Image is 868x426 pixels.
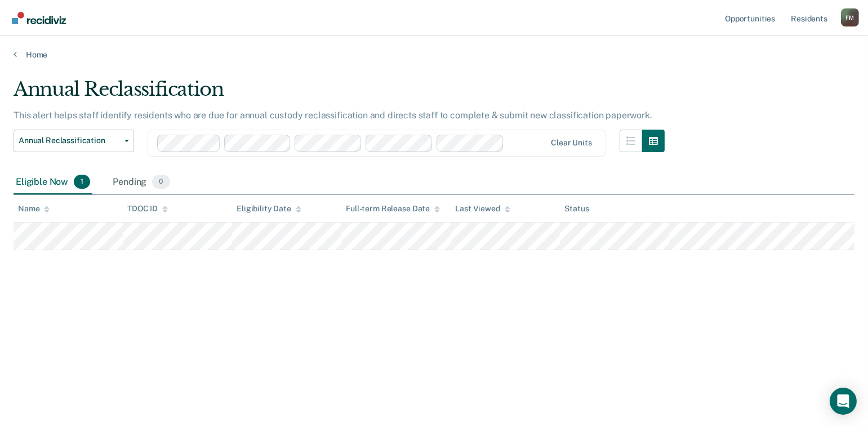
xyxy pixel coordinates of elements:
span: Annual Reclassification [19,136,120,145]
div: Open Intercom Messenger [830,388,857,415]
div: Name [18,204,50,214]
div: Clear units [551,138,592,148]
p: This alert helps staff identify residents who are due for annual custody reclassification and dir... [14,110,652,121]
div: Full-term Release Date [346,204,440,214]
div: Eligible Now1 [14,170,92,195]
div: TDOC ID [127,204,168,214]
span: 1 [74,175,90,189]
div: Status [564,204,589,214]
button: Annual Reclassification [14,130,134,152]
div: Pending0 [110,170,172,195]
button: Profile dropdown button [841,8,859,26]
div: F M [841,8,859,26]
div: Annual Reclassification [14,78,665,110]
img: Recidiviz [12,12,66,24]
div: Last Viewed [455,204,510,214]
div: Eligibility Date [237,204,301,214]
span: 0 [152,175,170,189]
a: Home [14,50,854,60]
